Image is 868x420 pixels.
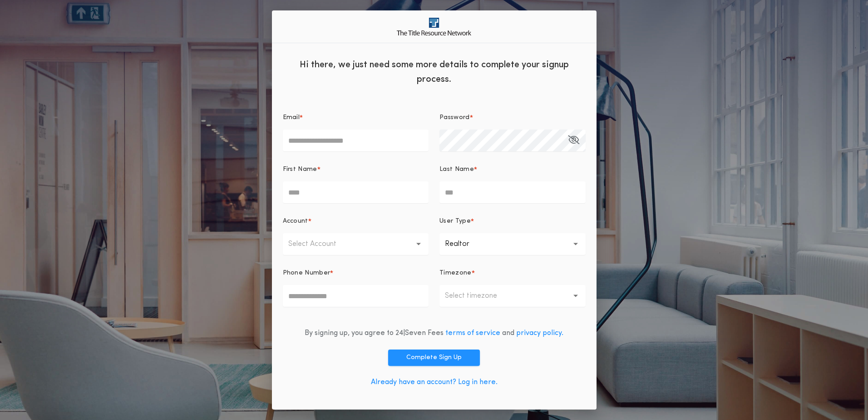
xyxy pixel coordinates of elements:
a: Already have an account? Log in here. [371,379,498,386]
p: Timezone [439,269,472,278]
img: logo [397,18,471,35]
input: First Name* [283,181,429,203]
a: terms of service [445,330,500,337]
input: Last Name* [439,181,586,203]
input: Email* [283,130,429,151]
p: Realtor [445,239,484,250]
button: Complete Sign Up [388,350,480,366]
button: Password* [568,130,579,151]
button: Select timezone [439,285,586,307]
input: Phone Number* [283,285,429,307]
p: Account [283,217,308,226]
p: First Name [283,165,317,174]
p: Email [283,113,300,122]
button: Realtor [439,233,586,255]
button: Select Account [283,233,429,255]
input: Password* [439,130,586,151]
p: Select Account [288,239,351,250]
p: User Type [439,217,471,226]
div: Hi there, we just need some more details to complete your signup process. [272,50,597,91]
a: privacy policy. [516,330,563,337]
p: Phone Number [283,269,330,278]
div: By signing up, you agree to 24|Seven Fees and [305,328,563,339]
p: Select timezone [445,290,512,301]
p: Password [439,113,470,122]
p: Last Name [439,165,474,174]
